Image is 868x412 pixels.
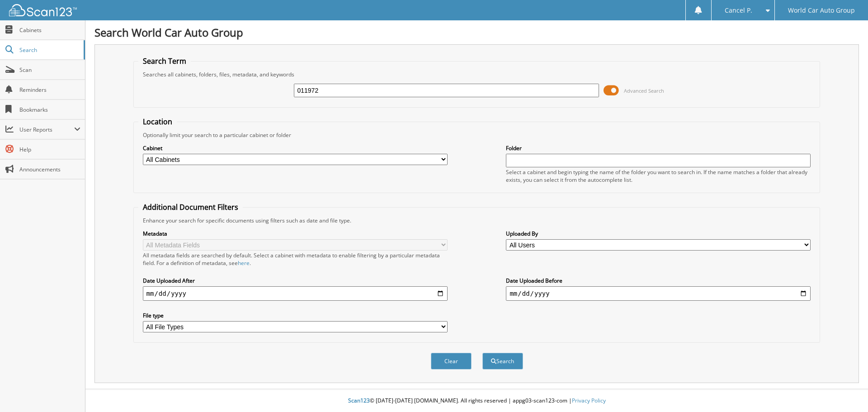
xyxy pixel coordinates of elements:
span: Cabinets [19,26,80,34]
div: Select a cabinet and begin typing the name of the folder you want to search in. If the name match... [506,168,811,184]
span: Announcements [19,166,80,173]
label: Uploaded By [506,230,811,237]
span: Advanced Search [624,87,664,94]
span: Bookmarks [19,106,80,114]
button: Search [482,353,523,369]
h1: Search World Car Auto Group [94,25,859,40]
iframe: Chat Widget [823,369,868,412]
span: Search [19,46,79,54]
input: end [506,286,811,301]
div: Optionally limit your search to a particular cabinet or folder [138,131,816,139]
a: Privacy Policy [572,397,606,404]
input: start [143,286,448,301]
span: User Reports [19,126,74,133]
div: Searches all cabinets, folders, files, metadata, and keywords [138,71,816,78]
label: Folder [506,144,811,152]
label: Date Uploaded Before [506,277,811,284]
span: World Car Auto Group [788,8,855,13]
img: scan123-logo-white.svg [9,4,77,16]
span: Scan123 [348,397,370,404]
legend: Additional Document Filters [138,202,243,212]
label: Cabinet [143,144,448,152]
label: File type [143,312,448,319]
label: Metadata [143,230,448,237]
div: © [DATE]-[DATE] [DOMAIN_NAME]. All rights reserved | appg03-scan123-com | [85,390,868,412]
button: Clear [431,353,472,369]
span: Reminders [19,86,80,94]
div: All metadata fields are searched by default. Select a cabinet with metadata to enable filtering b... [143,251,448,267]
span: Cancel P. [725,8,752,13]
span: Scan [19,66,80,74]
a: here [238,259,250,267]
span: Help [19,146,80,153]
legend: Search Term [138,56,191,66]
legend: Location [138,117,177,127]
div: Enhance your search for specific documents using filters such as date and file type. [138,217,816,224]
label: Date Uploaded After [143,277,448,284]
